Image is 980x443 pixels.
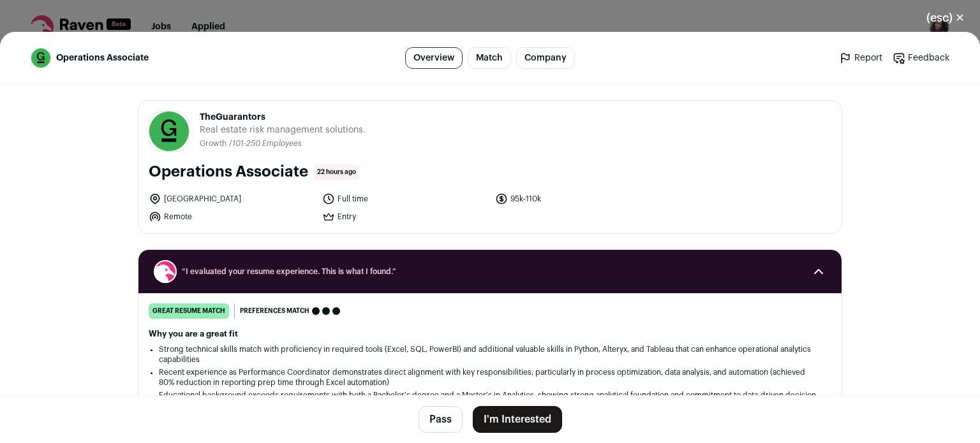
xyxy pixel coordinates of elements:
[516,47,575,69] a: Company
[31,48,50,68] img: 207641b398cfc9c7b504312de2bcf225a8252e74ca0677b3d95d5f7f16ea8e66.png
[200,124,366,136] span: Real estate risk management solutions.
[149,329,831,339] h2: Why you are a great fit
[149,192,315,205] li: [GEOGRAPHIC_DATA]
[495,192,661,205] li: 95k-110k
[468,47,511,69] a: Match
[240,305,309,317] span: Preferences match
[182,266,798,277] span: “I evaluated your resume experience. This is what I found.”
[232,140,302,147] span: 101-250 Employees
[322,210,488,223] li: Entry
[911,4,980,32] button: Close modal
[313,164,360,180] span: 22 hours ago
[473,406,562,433] button: I'm Interested
[149,112,189,151] img: 207641b398cfc9c7b504312de2bcf225a8252e74ca0677b3d95d5f7f16ea8e66.png
[159,344,821,365] li: Strong technical skills match with proficiency in required tools (Excel, SQL, PowerBI) and additi...
[149,162,308,182] h1: Operations Associate
[405,47,463,69] a: Overview
[839,52,882,64] a: Report
[159,367,821,388] li: Recent experience as Performance Coordinator demonstrates direct alignment with key responsibilit...
[159,390,821,410] li: Educational background exceeds requirements with both a Bachelor's degree and a Master's in Analy...
[149,210,315,223] li: Remote
[200,111,366,124] span: TheGuarantors
[229,139,302,149] li: /
[200,139,229,149] li: Growth
[56,52,149,64] span: Operations Associate
[149,303,229,319] div: great resume match
[419,406,463,433] button: Pass
[322,192,488,205] li: Full time
[893,52,949,64] a: Feedback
